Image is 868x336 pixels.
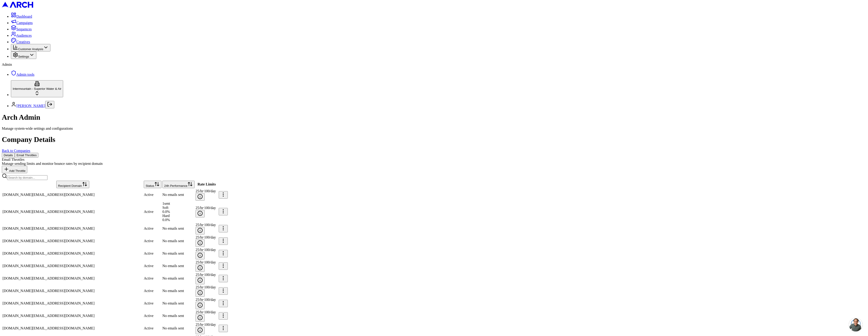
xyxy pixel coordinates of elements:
button: 24h Performance [162,181,195,188]
span: /hr [199,273,203,277]
span: 25 [196,323,199,326]
span: Campaigns [16,21,33,25]
button: Details [2,153,15,158]
span: [DOMAIN_NAME] [2,251,32,255]
span: /day [210,223,216,227]
div: No emails sent [162,326,195,330]
span: [DOMAIN_NAME] [2,326,32,330]
span: /day [210,285,216,289]
span: [EMAIL_ADDRESS][DOMAIN_NAME] [32,264,95,268]
span: [DOMAIN_NAME] [2,226,32,230]
a: Admin tools [11,73,35,76]
h1: Company Details [2,135,866,144]
div: Active [144,226,161,231]
span: /hr [199,323,203,326]
span: [DOMAIN_NAME] [2,276,32,280]
span: /day [210,310,216,314]
a: [PERSON_NAME] [16,104,45,108]
span: /hr [199,235,203,239]
span: 25 [196,235,199,239]
span: 25 [196,248,199,252]
button: Add Throttle [2,166,27,173]
span: 100 [204,248,210,252]
span: /hr [199,189,203,193]
span: · [203,285,204,289]
span: [DOMAIN_NAME] [2,314,32,318]
span: · [203,235,204,239]
div: No emails sent [162,289,195,293]
span: 100 [204,323,210,326]
span: /day [210,298,216,302]
span: Intermountain - Superior Water & Air [13,87,61,90]
span: /day [210,260,216,264]
a: Creatives [11,40,30,44]
div: Active [144,193,161,197]
span: Hard [162,214,170,218]
span: 100 [204,189,210,193]
span: [EMAIL_ADDRESS][DOMAIN_NAME] [32,239,95,243]
div: Manage system-wide settings and configurations [2,127,866,131]
div: Active [144,289,161,293]
span: 100 [204,206,210,210]
span: Creatives [16,40,30,44]
span: /day [210,273,216,277]
span: /hr [199,206,203,210]
span: [EMAIL_ADDRESS][DOMAIN_NAME] [32,210,95,214]
span: Audiences [16,34,32,37]
span: /hr [199,310,203,314]
div: Open chat [849,318,863,331]
input: Search by domain... [7,175,47,180]
div: No emails sent [162,226,195,231]
span: 100 [204,260,210,264]
span: /day [210,248,216,252]
div: No emails sent [162,314,195,318]
span: [EMAIL_ADDRESS][DOMAIN_NAME] [32,301,95,305]
div: Active [144,239,161,243]
span: 100 [204,273,210,277]
span: /day [210,189,216,193]
div: Active [144,210,161,214]
span: Admin tools [16,73,35,76]
span: 100 [204,223,210,227]
span: 25 [196,223,199,227]
span: · [203,273,204,277]
button: Recipient Domain [56,181,89,188]
th: Rate Limits [195,180,218,188]
span: 25 [196,285,199,289]
span: · [203,260,204,264]
span: [EMAIL_ADDRESS][DOMAIN_NAME] [32,289,95,293]
div: Active [144,251,161,256]
div: Active [144,276,161,280]
span: /hr [199,248,203,252]
div: No emails sent [162,276,195,280]
a: Sequences [11,27,32,31]
span: [DOMAIN_NAME] [2,301,32,305]
span: /hr [199,298,203,302]
span: · [203,223,204,227]
button: Email Throttles [15,153,39,158]
button: Log out [45,101,54,108]
a: Audiences [11,34,32,37]
a: Back to Companies [2,149,30,153]
span: 25 [196,298,199,302]
span: 25 [196,206,199,210]
span: 100 [204,298,210,302]
span: [EMAIL_ADDRESS][DOMAIN_NAME] [32,226,95,230]
div: Active [144,326,161,330]
span: Customer Analysis [18,47,43,51]
span: [DOMAIN_NAME] [2,264,32,268]
span: /hr [199,260,203,264]
span: Sequences [16,27,32,31]
span: 25 [196,189,199,193]
button: Intermountain - Superior Water & Air [11,80,63,97]
div: Admin [2,63,866,67]
span: 0.0 % [162,210,170,214]
span: · [203,206,204,210]
div: Manage sending limits and monitor bounce rates by recipient domain [2,162,866,166]
span: 25 [196,273,199,277]
span: /day [210,323,216,326]
span: /day [210,206,216,210]
span: · [203,248,204,252]
span: · [203,310,204,314]
span: [DOMAIN_NAME] [2,193,32,197]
